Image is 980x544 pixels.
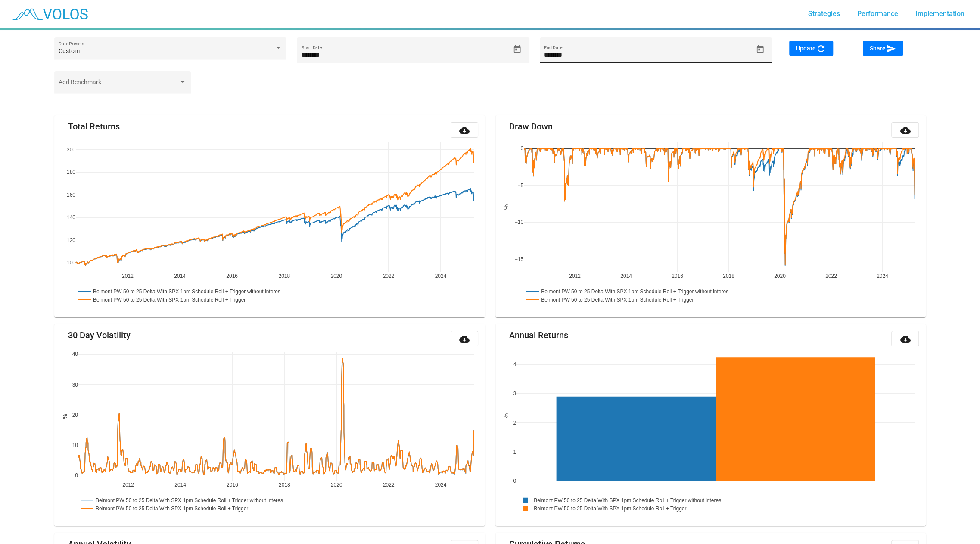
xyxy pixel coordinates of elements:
mat-icon: cloud_download [459,125,470,135]
span: Custom [59,47,80,54]
span: Share [870,45,896,52]
span: Performance [857,9,898,18]
mat-icon: cloud_download [900,334,910,344]
mat-card-title: 30 Day Volatility [68,331,131,340]
mat-icon: cloud_download [459,334,470,344]
mat-icon: cloud_download [900,125,910,135]
mat-card-title: Draw Down [509,122,553,131]
mat-icon: refresh [816,44,826,54]
a: Strategies [801,6,847,22]
span: Update [796,45,826,52]
button: Update [789,41,833,56]
img: blue_transparent.png [7,3,92,25]
a: Implementation [908,6,971,22]
mat-card-title: Annual Returns [509,331,568,340]
mat-card-title: Total Returns [68,122,120,131]
a: Performance [850,6,905,22]
mat-icon: send [886,44,896,54]
button: Share [863,41,903,56]
button: Open calendar [510,42,525,57]
span: Strategies [808,9,840,18]
button: Open calendar [753,42,768,57]
span: Implementation [915,9,964,18]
